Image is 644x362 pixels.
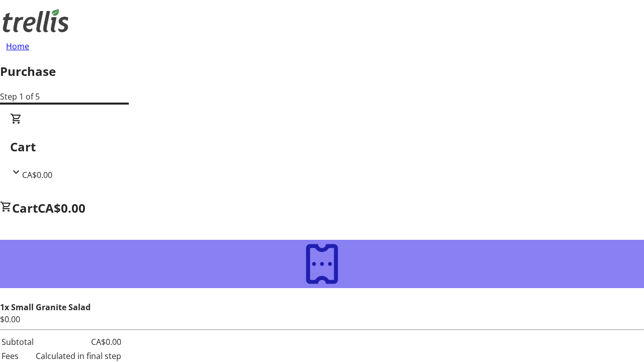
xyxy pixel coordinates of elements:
[1,335,34,348] td: Subtotal
[22,169,52,180] span: CA$0.00
[38,200,86,216] span: CA$0.00
[10,138,634,156] h2: Cart
[10,113,634,181] div: CartCA$0.00
[12,200,38,216] span: Cart
[35,335,122,348] td: CA$0.00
